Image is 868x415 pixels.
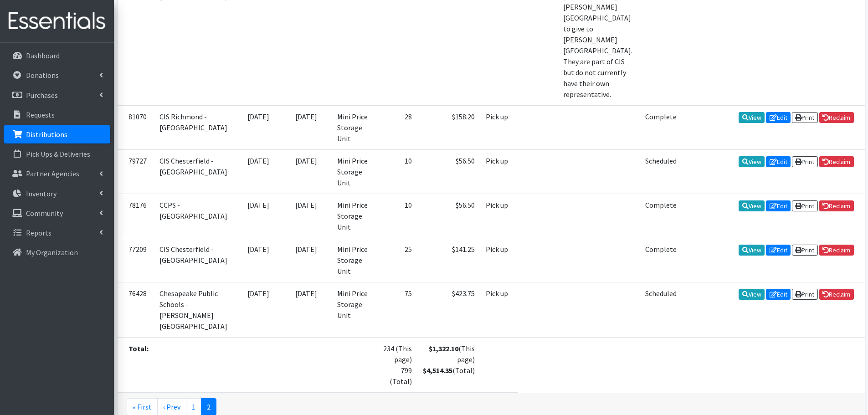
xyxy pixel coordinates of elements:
[4,66,110,84] a: Donations
[26,51,60,60] p: Dashboard
[766,156,791,167] a: Edit
[26,228,51,237] p: Reports
[792,245,818,256] a: Print
[417,194,480,238] td: $56.50
[429,344,458,353] strong: $1,322.10
[26,189,56,198] p: Inventory
[26,91,58,100] p: Purchases
[375,194,417,238] td: 10
[281,238,332,282] td: [DATE]
[640,105,682,149] td: Complete
[236,194,281,238] td: [DATE]
[766,289,791,300] a: Edit
[375,337,417,392] td: 234 (This page) 799 (Total)
[26,130,67,139] p: Distributions
[417,337,480,392] td: (This page) (Total)
[26,248,78,257] p: My Organization
[375,238,417,282] td: 25
[4,204,110,222] a: Community
[26,149,90,159] p: Pick Ups & Deliveries
[480,105,518,149] td: Pick up
[819,156,854,167] a: Reclaim
[26,110,55,119] p: Requests
[4,106,110,124] a: Requests
[281,149,332,194] td: [DATE]
[792,200,818,211] a: Print
[281,282,332,337] td: [DATE]
[154,149,236,194] td: CIS Chesterfield - [GEOGRAPHIC_DATA]
[480,194,518,238] td: Pick up
[819,245,854,256] a: Reclaim
[118,105,154,149] td: 81070
[819,112,854,123] a: Reclaim
[480,238,518,282] td: Pick up
[236,105,281,149] td: [DATE]
[480,282,518,337] td: Pick up
[332,282,375,337] td: Mini Price Storage Unit
[4,6,110,36] img: HumanEssentials
[118,238,154,282] td: 77209
[423,366,452,375] strong: $4,514.35
[375,105,417,149] td: 28
[766,112,791,123] a: Edit
[26,71,59,80] p: Donations
[417,105,480,149] td: $158.20
[792,112,818,123] a: Print
[154,238,236,282] td: CIS Chesterfield - [GEOGRAPHIC_DATA]
[417,282,480,337] td: $423.75
[154,282,236,337] td: Chesapeake Public Schools - [PERSON_NAME][GEOGRAPHIC_DATA]
[766,245,791,256] a: Edit
[739,112,765,123] a: View
[417,238,480,282] td: $141.25
[792,289,818,300] a: Print
[118,149,154,194] td: 79727
[792,156,818,167] a: Print
[26,209,63,218] p: Community
[739,245,765,256] a: View
[739,156,765,167] a: View
[640,194,682,238] td: Complete
[281,105,332,149] td: [DATE]
[332,238,375,282] td: Mini Price Storage Unit
[819,200,854,211] a: Reclaim
[4,145,110,163] a: Pick Ups & Deliveries
[375,149,417,194] td: 10
[640,149,682,194] td: Scheduled
[236,282,281,337] td: [DATE]
[739,289,765,300] a: View
[4,243,110,261] a: My Organization
[332,105,375,149] td: Mini Price Storage Unit
[640,282,682,337] td: Scheduled
[154,194,236,238] td: CCPS - [GEOGRAPHIC_DATA]
[480,149,518,194] td: Pick up
[332,194,375,238] td: Mini Price Storage Unit
[4,224,110,242] a: Reports
[4,164,110,183] a: Partner Agencies
[640,238,682,282] td: Complete
[118,282,154,337] td: 76428
[4,46,110,65] a: Dashboard
[128,344,149,353] strong: Total:
[4,184,110,203] a: Inventory
[236,149,281,194] td: [DATE]
[154,105,236,149] td: CIS Richmond - [GEOGRAPHIC_DATA]
[4,86,110,104] a: Purchases
[236,238,281,282] td: [DATE]
[766,200,791,211] a: Edit
[375,282,417,337] td: 75
[739,200,765,211] a: View
[281,194,332,238] td: [DATE]
[118,194,154,238] td: 78176
[332,149,375,194] td: Mini Price Storage Unit
[26,169,79,178] p: Partner Agencies
[819,289,854,300] a: Reclaim
[4,125,110,143] a: Distributions
[417,149,480,194] td: $56.50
